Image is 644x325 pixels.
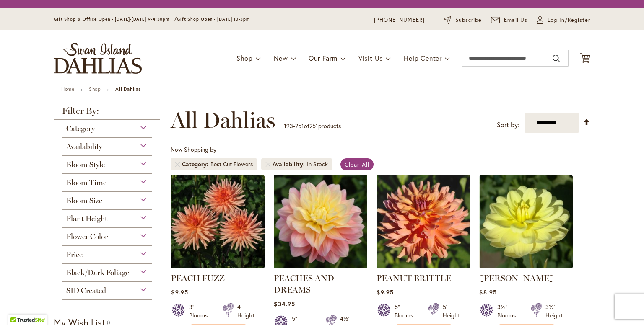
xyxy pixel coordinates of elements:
a: store logo [54,43,142,74]
span: Visit Us [358,54,383,62]
a: PEACH FUZZ [171,273,225,283]
span: Flower Color [66,232,108,241]
label: Sort by: [497,117,519,133]
div: 3½" Blooms [497,303,521,320]
a: Clear All [340,158,374,170]
a: Remove Category Best Cut Flowers [175,162,180,167]
a: [PHONE_NUMBER] [374,16,425,24]
span: New [274,54,288,62]
a: PEACHES AND DREAMS [274,262,367,270]
span: $34.95 [274,300,295,308]
a: Home [61,86,74,92]
div: In Stock [307,160,328,168]
span: $8.95 [479,288,496,296]
div: 4' Height [237,303,254,320]
a: Log In/Register [537,16,590,24]
span: $9.95 [377,288,393,296]
span: Clear All [345,160,369,168]
span: Now Shopping by [171,145,216,153]
a: PEGGY JEAN [479,262,573,270]
div: Best Cut Flowers [210,160,253,168]
span: Black/Dark Foliage [66,268,129,277]
a: Remove Availability In Stock [265,162,270,167]
span: Category [182,160,210,168]
span: Availability [273,160,307,168]
a: PEACHES AND DREAMS [274,273,334,295]
button: Search [553,52,560,65]
span: SID Created [66,286,106,295]
img: PEACH FUZZ [171,175,265,268]
span: Category [66,124,95,133]
span: All Dahlias [171,108,275,133]
span: Subscribe [455,16,482,24]
p: - of products [284,119,341,133]
a: Subscribe [444,16,482,24]
span: Availability [66,142,102,151]
span: Gift Shop & Office Open - [DATE]-[DATE] 9-4:30pm / [54,16,177,22]
img: PEACHES AND DREAMS [274,175,367,268]
a: PEACH FUZZ [171,262,265,270]
span: Our Farm [309,54,337,62]
a: [PERSON_NAME] [479,273,554,283]
div: 5' Height [443,303,460,320]
strong: All Dahlias [115,86,141,92]
a: PEANUT BRITTLE [377,273,451,283]
span: Shop [236,54,253,62]
div: 3" Blooms [189,303,213,320]
span: Log In/Register [548,16,590,24]
span: Help Center [404,54,442,62]
span: 251 [309,122,318,130]
img: PEGGY JEAN [479,175,573,268]
span: $9.95 [171,288,188,296]
a: PEANUT BRITTLE [377,262,470,270]
a: Email Us [491,16,528,24]
span: 251 [295,122,304,130]
span: 193 [284,122,293,130]
span: Bloom Style [66,160,105,169]
div: 5" Blooms [395,303,418,320]
span: Price [66,250,83,259]
img: PEANUT BRITTLE [377,175,470,268]
span: Email Us [504,16,528,24]
strong: Filter By: [54,106,160,120]
span: Plant Height [66,214,107,223]
span: Bloom Time [66,178,106,187]
div: 3½' Height [545,303,563,320]
span: Gift Shop Open - [DATE] 10-3pm [177,16,250,22]
a: Shop [89,86,101,92]
span: Bloom Size [66,196,102,205]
